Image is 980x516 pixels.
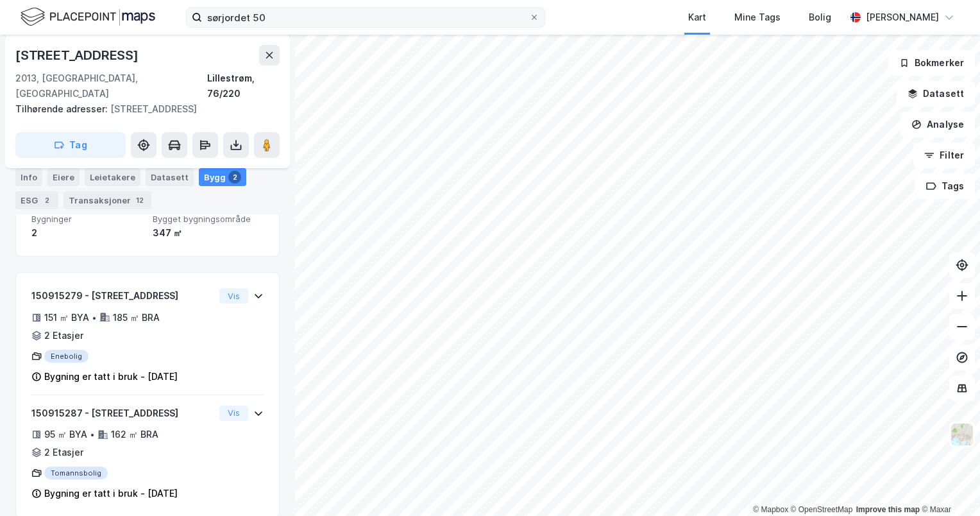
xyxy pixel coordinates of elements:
div: [STREET_ADDRESS] [15,101,269,117]
div: Bygg [199,168,246,186]
div: Bolig [809,10,831,25]
div: 2 [40,194,53,207]
div: [PERSON_NAME] [866,10,939,25]
button: Vis [219,288,248,304]
div: Info [15,168,42,186]
div: 185 ㎡ BRA [113,310,160,325]
div: 347 ㎡ [153,225,264,241]
div: Lillestrøm, 76/220 [207,71,280,101]
button: Analyse [900,112,975,137]
button: Bokmerker [888,50,975,76]
a: Mapbox [753,505,788,514]
div: 162 ㎡ BRA [111,427,158,442]
div: 2 [31,225,142,241]
div: 150915287 - [STREET_ADDRESS] [31,406,214,421]
div: • [92,313,97,323]
div: 2 Etasjer [44,445,83,460]
div: [STREET_ADDRESS] [15,45,141,65]
button: Datasett [897,81,975,107]
div: 2 [228,171,241,184]
img: logo.f888ab2527a4732fd821a326f86c7f29.svg [21,6,155,28]
div: 150915279 - [STREET_ADDRESS] [31,288,214,304]
button: Tags [915,173,975,199]
iframe: Chat Widget [916,454,980,516]
div: Transaksjoner [63,191,151,209]
div: Mine Tags [734,10,781,25]
div: Datasett [146,168,194,186]
div: 95 ㎡ BYA [44,427,87,442]
span: Bygget bygningsområde [153,214,264,225]
div: Bygning er tatt i bruk - [DATE] [44,486,178,501]
div: 2 Etasjer [44,328,83,343]
img: Z [950,422,974,447]
div: • [90,429,95,440]
button: Vis [219,406,248,421]
a: OpenStreetMap [791,505,853,514]
span: Bygninger [31,214,142,225]
button: Tag [15,132,126,158]
a: Improve this map [856,505,920,514]
span: Tilhørende adresser: [15,103,110,114]
div: Kart [688,10,706,25]
div: Kontrollprogram for chat [916,454,980,516]
div: Eiere [47,168,80,186]
div: Leietakere [85,168,140,186]
div: Bygning er tatt i bruk - [DATE] [44,369,178,384]
div: ESG [15,191,58,209]
button: Filter [913,142,975,168]
input: Søk på adresse, matrikkel, gårdeiere, leietakere eller personer [202,8,529,27]
div: 2013, [GEOGRAPHIC_DATA], [GEOGRAPHIC_DATA] [15,71,207,101]
div: 12 [133,194,146,207]
div: 151 ㎡ BYA [44,310,89,325]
